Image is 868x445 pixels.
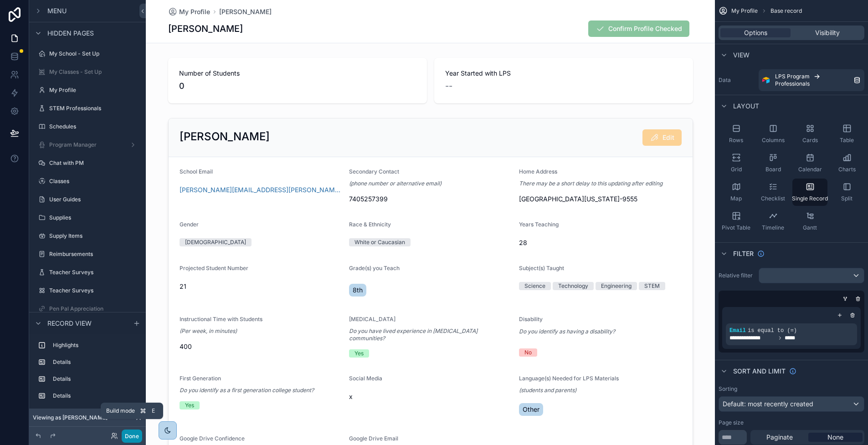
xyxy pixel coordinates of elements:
[168,7,210,16] a: My Profile
[49,305,139,312] label: Pen Pal Appreciation
[47,6,67,15] span: Menu
[35,101,140,116] a: STEM Professionals
[730,195,742,202] span: Map
[755,149,791,177] button: Board
[49,178,139,185] label: Classes
[179,7,210,16] span: My Profile
[729,327,746,334] span: Email
[792,208,827,235] button: Gantt
[35,83,140,97] a: My Profile
[792,179,827,206] button: Single Record
[829,120,864,148] button: Table
[829,179,864,206] button: Split
[35,174,140,189] a: Classes
[803,224,817,231] span: Gantt
[770,7,802,15] span: Base record
[35,156,140,170] a: Chat with PM
[719,396,864,412] button: Default: most recently created
[792,195,828,202] span: Single Record
[748,327,797,334] span: is equal to (=)
[29,334,146,412] div: scrollable content
[35,229,140,243] a: Supply Items
[49,68,139,76] label: My Classes - Set Up
[775,73,810,80] span: LPS Program
[49,232,139,240] label: Supply Items
[719,208,754,235] button: Pivot Table
[219,7,272,16] a: [PERSON_NAME]
[792,120,827,148] button: Cards
[35,65,140,79] a: My Classes - Set Up
[47,29,94,38] span: Hidden pages
[106,407,135,414] span: Build mode
[35,192,140,207] a: User Guides
[35,210,140,225] a: Supplies
[775,80,810,87] span: Professionals
[731,166,742,173] span: Grid
[762,137,785,144] span: Columns
[719,272,755,279] label: Relative filter
[149,407,157,414] span: E
[49,214,139,221] label: Supplies
[729,137,743,144] span: Rows
[53,342,137,349] label: Highlights
[35,283,140,298] a: Teacher Surveys
[731,7,758,15] span: My Profile
[53,358,137,366] label: Details
[35,138,140,152] a: Program Manager
[47,319,92,328] span: Record view
[719,149,754,177] button: Grid
[49,50,139,57] label: My School - Set Up
[719,120,754,148] button: Rows
[49,105,139,112] label: STEM Professionals
[829,149,864,177] button: Charts
[53,392,137,399] label: Details
[841,195,853,202] span: Split
[733,102,759,111] span: Layout
[723,400,813,408] span: Default: most recently created
[733,249,754,258] span: Filter
[744,28,767,37] span: Options
[33,414,108,421] span: Viewing as [PERSON_NAME]
[792,149,827,177] button: Calendar
[838,166,856,173] span: Charts
[53,375,137,383] label: Details
[49,287,139,294] label: Teacher Surveys
[35,302,140,316] a: Pen Pal Appreciation
[719,385,737,393] label: Sorting
[122,430,142,443] button: Done
[802,137,818,144] span: Cards
[35,265,140,280] a: Teacher Surveys
[49,159,139,167] label: Chat with PM
[35,46,140,61] a: My School - Set Up
[49,251,139,258] label: Reimbursements
[719,419,744,426] label: Page size
[719,77,755,84] label: Data
[49,196,139,203] label: User Guides
[49,87,139,94] label: My Profile
[719,179,754,206] button: Map
[765,166,781,173] span: Board
[815,28,840,37] span: Visibility
[35,247,140,261] a: Reimbursements
[755,208,791,235] button: Timeline
[762,77,770,84] img: Airtable Logo
[35,119,140,134] a: Schedules
[733,367,786,376] span: Sort And Limit
[762,224,784,231] span: Timeline
[798,166,822,173] span: Calendar
[759,69,864,91] a: LPS ProgramProfessionals
[722,224,750,231] span: Pivot Table
[755,120,791,148] button: Columns
[761,195,785,202] span: Checklist
[733,51,750,60] span: View
[49,141,126,148] label: Program Manager
[49,269,139,276] label: Teacher Surveys
[168,22,243,35] h1: [PERSON_NAME]
[755,179,791,206] button: Checklist
[840,137,854,144] span: Table
[49,123,139,130] label: Schedules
